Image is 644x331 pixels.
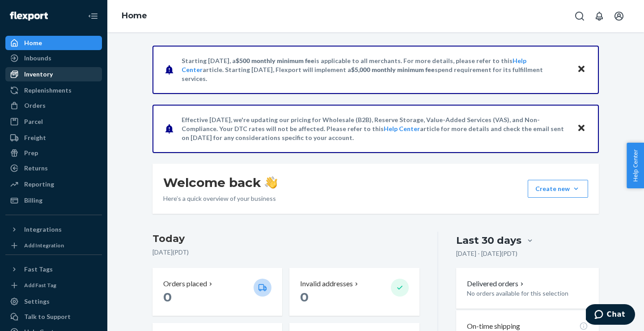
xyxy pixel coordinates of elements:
[114,3,154,29] ol: breadcrumbs
[467,279,525,289] button: Delivered orders
[24,101,46,110] div: Orders
[122,11,147,21] a: Home
[5,222,102,237] button: Integrations
[153,232,419,246] h3: Today
[182,56,568,83] p: Starting [DATE], a is applicable to all merchants. For more details, please refer to this article...
[351,66,435,73] span: $5,000 monthly minimum fee
[5,262,102,276] button: Fast Tags
[610,7,628,25] button: Open account menu
[24,117,43,126] div: Parcel
[24,180,54,189] div: Reporting
[24,242,64,249] div: Add Integration
[5,98,102,113] a: Orders
[5,280,102,291] a: Add Fast Tag
[24,312,71,321] div: Talk to Support
[236,57,314,64] span: $500 monthly minimum fee
[5,36,102,50] a: Home
[24,196,42,205] div: Billing
[163,174,277,191] h1: Welcome back
[24,225,62,234] div: Integrations
[24,265,53,274] div: Fast Tags
[5,177,102,191] a: Reporting
[456,233,521,247] div: Last 30 days
[10,12,48,21] img: Flexport logo
[24,86,72,95] div: Replenishments
[24,164,48,173] div: Returns
[5,51,102,65] a: Inbounds
[576,122,587,135] button: Close
[5,146,102,160] a: Prep
[571,7,589,25] button: Open Search Box
[5,115,102,129] a: Parcel
[5,193,102,208] a: Billing
[5,131,102,145] a: Freight
[163,194,277,203] p: Here’s a quick overview of your business
[5,83,102,98] a: Replenishments
[163,289,172,305] span: 0
[24,54,51,63] div: Inbounds
[24,133,46,142] div: Freight
[586,304,635,327] iframe: Opens a widget where you can chat to one of our agents
[590,7,608,25] button: Open notifications
[24,281,56,289] div: Add Fast Tag
[265,176,277,189] img: hand-wave emoji
[84,7,102,25] button: Close Navigation
[576,63,587,76] button: Close
[384,125,420,132] a: Help Center
[5,310,102,324] button: Talk to Support
[5,294,102,309] a: Settings
[528,180,588,198] button: Create new
[24,297,50,306] div: Settings
[456,249,517,258] p: [DATE] - [DATE] ( PDT )
[5,161,102,175] a: Returns
[5,67,102,81] a: Inventory
[24,70,53,79] div: Inventory
[467,289,588,298] p: No orders available for this selection
[5,240,102,251] a: Add Integration
[163,279,207,289] p: Orders placed
[300,289,309,305] span: 0
[182,115,568,142] p: Effective [DATE], we're updating our pricing for Wholesale (B2B), Reserve Storage, Value-Added Se...
[300,279,353,289] p: Invalid addresses
[627,143,644,188] button: Help Center
[289,268,419,316] button: Invalid addresses 0
[153,248,419,257] p: [DATE] ( PDT )
[24,149,38,157] div: Prep
[24,38,42,47] div: Home
[153,268,282,316] button: Orders placed 0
